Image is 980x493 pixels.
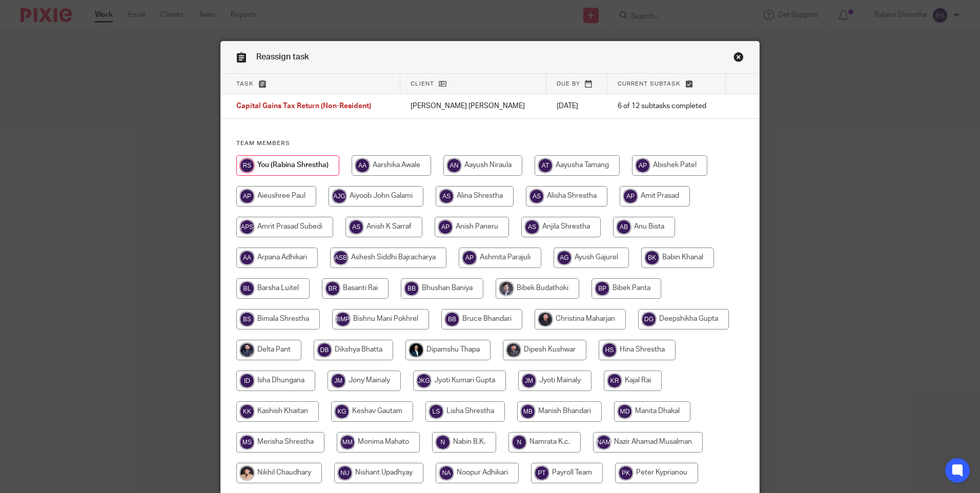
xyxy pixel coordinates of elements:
span: Reassign task [256,53,309,61]
a: Close this dialog window [733,52,744,66]
span: Task [236,81,254,87]
span: Current subtask [618,81,681,87]
p: [DATE] [557,101,597,111]
td: 6 of 12 subtasks completed [607,94,726,119]
span: Due by [557,81,580,87]
p: [PERSON_NAME] [PERSON_NAME] [411,101,536,111]
span: Client [411,81,434,87]
span: Capital Gains Tax Return (Non-Resident) [236,103,371,110]
h4: Team members [236,139,744,148]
